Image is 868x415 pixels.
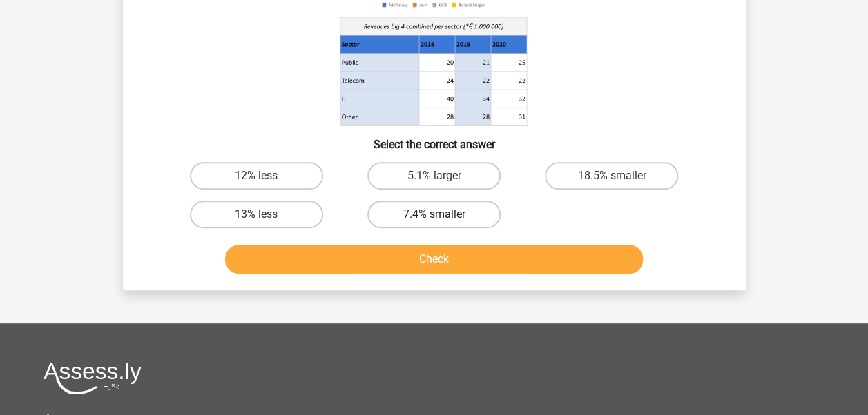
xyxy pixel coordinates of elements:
[145,127,724,151] h6: Select the correct answer
[44,362,142,394] img: Assessly logo
[367,201,501,228] label: 7.4% smaller
[545,162,678,190] label: 18.5% smaller
[190,162,323,190] label: 12% less
[367,162,501,190] label: 5.1% larger
[225,245,643,274] button: Check
[190,201,323,228] label: 13% less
